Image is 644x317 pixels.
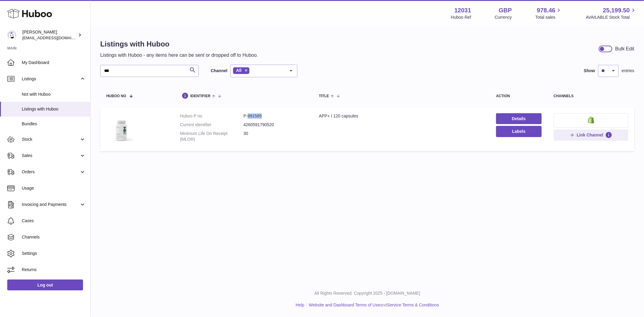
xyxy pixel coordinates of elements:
[22,169,79,175] span: Orders
[296,303,304,307] a: Help
[22,106,86,112] span: Listings with Huboo
[106,113,136,143] img: APP+ I 120 capsules
[495,14,512,20] div: Currency
[535,6,562,20] a: 978.46 Total sales
[535,14,562,20] span: Total sales
[236,68,242,73] span: All
[7,280,83,290] a: Log out
[496,94,541,98] div: action
[100,52,258,59] p: Listings with Huboo - any items here can be sent or dropped off to Huboo.
[22,153,79,158] span: Sales
[319,94,329,98] span: title
[22,29,77,41] div: [PERSON_NAME]
[243,131,307,142] dd: 30
[22,202,79,207] span: Invoicing and Payments
[22,91,86,97] span: Not with Huboo
[95,290,639,296] p: All Rights Reserved. Copyright 2025 - [DOMAIN_NAME]
[496,113,541,124] a: Details
[7,30,16,40] img: internalAdmin-12031@internal.huboo.com
[211,68,227,74] label: Channel
[22,185,86,191] span: Usage
[588,116,594,123] img: shopify-small.png
[22,76,79,82] span: Listings
[22,267,86,273] span: Returns
[554,94,629,98] div: channels
[387,303,439,307] a: Service Terms & Conditions
[496,126,541,137] button: Labels
[537,6,555,14] span: 978.46
[243,122,307,128] dd: 4260591790520
[180,113,243,119] dt: Huboo P no
[180,122,243,128] dt: Current identifier
[309,303,380,307] a: Website and Dashboard Terms of Use
[554,130,629,140] button: Link Channel
[190,94,210,98] span: identifier
[577,132,603,138] span: Link Channel
[307,302,439,308] li: and
[615,46,634,52] div: Bulk Edit
[106,94,126,98] span: Huboo no
[22,136,79,142] span: Stock
[22,234,86,240] span: Channels
[22,251,86,256] span: Settings
[451,14,471,20] div: Huboo Ref
[243,113,307,119] dd: P-991585
[100,39,258,49] h1: Listings with Huboo
[22,35,89,40] span: [EMAIL_ADDRESS][DOMAIN_NAME]
[603,6,630,14] span: 25,199.50
[22,218,86,224] span: Cases
[22,121,86,127] span: Bundles
[586,6,637,20] a: 25,199.50 AVAILABLE Stock Total
[586,14,637,20] span: AVAILABLE Stock Total
[499,6,512,14] strong: GBP
[622,68,634,74] span: entries
[584,68,595,74] label: Show
[454,6,471,14] strong: 12031
[319,113,484,119] div: APP+ I 120 capsules
[180,131,243,142] dt: Minimum Life On Receipt (MLOR)
[22,60,86,66] span: My Dashboard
